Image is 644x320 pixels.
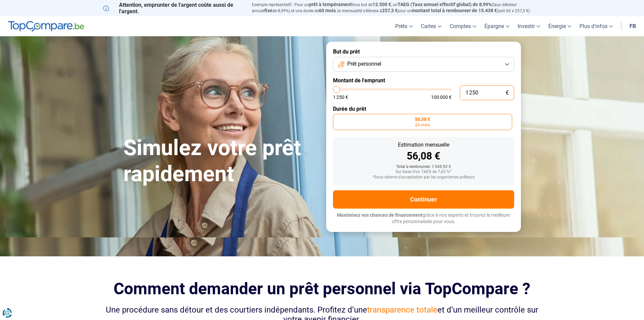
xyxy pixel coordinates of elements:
a: Comptes [446,16,480,36]
img: TopCompare [8,21,84,32]
span: 56,08 € [415,117,430,122]
button: Prêt personnel [333,57,514,72]
button: Continuer [333,190,514,209]
span: montant total à rembourser de 15.438 € [412,8,497,13]
a: Énergie [544,16,575,36]
p: Attention, emprunter de l'argent coûte aussi de l'argent. [103,2,244,15]
label: Durée du prêt [333,106,514,112]
div: Total à rembourser: 1 345,92 € [338,165,509,169]
a: Épargne [480,16,514,36]
span: 24 mois [415,123,430,127]
a: fr [625,16,640,36]
span: prêt à tempérament [309,2,352,7]
span: Maximisez vos chances de financement [337,212,423,218]
div: *Sous réserve d'acceptation par les organismes prêteurs [338,175,509,180]
div: 56,08 € [338,151,509,161]
span: 257,3 € [382,8,398,13]
span: 1 250 € [333,95,348,100]
div: Sur base d'un TAEG de 7,45 %* [338,170,509,174]
label: But du prêt [333,48,514,55]
h1: Simulez votre prêt rapidement [123,135,318,187]
label: Montant de l'emprunt [333,77,514,84]
span: fixe [264,8,272,13]
p: grâce à nos experts et trouvez la meilleure offre personnalisée pour vous. [333,212,514,225]
p: Exemple représentatif : Pour un tous but de , un (taux débiteur annuel de 8,99%) et une durée de ... [252,2,541,14]
a: Investir [514,16,544,36]
div: Estimation mensuelle [338,142,509,148]
a: Cartes [417,16,446,36]
a: Prêts [391,16,417,36]
span: TAEG (Taux annuel effectif global) de 8,99% [398,2,492,7]
a: Plus d'infos [575,16,617,36]
span: 60 mois [319,8,336,13]
span: 12.500 € [373,2,391,7]
span: 100 000 € [431,95,452,100]
h2: Comment demander un prêt personnel via TopCompare ? [103,279,541,298]
span: € [506,90,509,96]
span: Prêt personnel [347,60,381,68]
span: transparence totale [367,305,437,315]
